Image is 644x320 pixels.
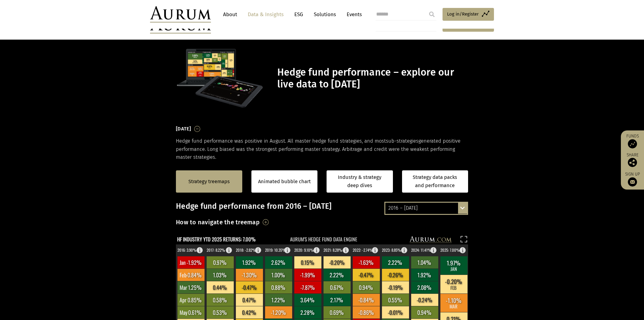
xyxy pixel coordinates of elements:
[150,6,211,23] img: Aurum
[176,124,191,133] h3: [DATE]
[176,202,468,211] h3: Hedge fund performance from 2016 – [DATE]
[245,9,287,20] a: Data & Insights
[277,66,467,90] h1: Hedge fund performance – explore our live data to [DATE]
[188,178,230,186] a: Strategy treemaps
[628,177,637,187] img: Sign up to our newsletter
[311,9,339,20] a: Solutions
[624,133,641,148] a: Funds
[344,9,362,20] a: Events
[258,178,311,186] a: Animated bubble chart
[386,138,418,144] span: sub-strategies
[176,137,468,161] p: Hedge fund performance was positive in August. All master hedge fund strategies, and most generat...
[385,203,467,214] div: 2016 – [DATE]
[628,139,637,148] img: Access Funds
[447,10,479,18] span: Log in/Register
[624,153,641,167] div: Share
[176,217,260,227] h3: How to navigate the treemap
[327,170,393,193] a: Industry & strategy deep dives
[624,172,641,187] a: Sign up
[220,9,240,20] a: About
[426,8,438,20] input: Submit
[402,170,468,193] a: Strategy data packs and performance
[443,8,494,21] a: Log in/Register
[628,158,637,167] img: Share this post
[291,9,306,20] a: ESG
